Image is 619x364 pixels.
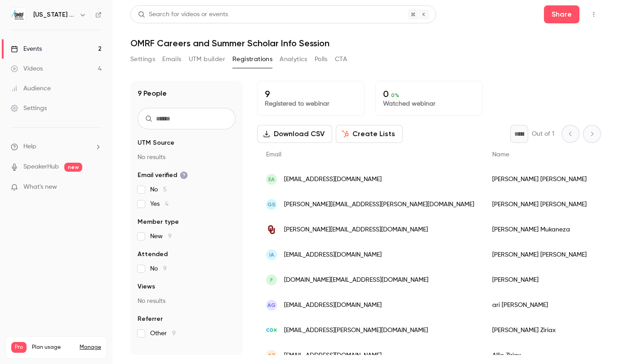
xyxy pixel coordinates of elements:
span: [PERSON_NAME][EMAIL_ADDRESS][DOMAIN_NAME] [284,225,428,235]
span: [EMAIL_ADDRESS][DOMAIN_NAME] [284,250,382,260]
div: Events [11,44,42,53]
p: No results [138,153,236,162]
a: SpeakerHub [23,162,59,172]
button: Emails [162,52,181,67]
button: Polls [315,52,328,67]
span: Attended [138,250,168,259]
h6: [US_STATE] Medical Research Foundation [33,10,76,19]
span: Email verified [138,171,188,180]
p: 9 [265,89,357,99]
button: CTA [335,52,347,67]
div: [PERSON_NAME] [483,267,596,293]
p: 0 [383,89,475,99]
span: IA [269,251,274,259]
a: Manage [80,344,101,351]
span: ag [267,301,276,309]
span: Name [492,151,509,158]
span: Views [138,282,155,291]
p: No results [138,297,236,306]
div: Videos [11,64,43,73]
div: Audience [11,84,51,93]
p: Registered to webinar [265,99,357,108]
span: [EMAIL_ADDRESS][DOMAIN_NAME] [284,175,382,184]
button: Create Lists [336,125,403,143]
div: [PERSON_NAME] [PERSON_NAME] [483,167,596,192]
div: [PERSON_NAME] [PERSON_NAME] [483,192,596,217]
button: UTM builder [189,52,225,67]
span: Help [23,142,36,151]
p: Out of 1 [532,129,554,138]
div: Settings [11,104,47,113]
span: No [150,264,167,273]
span: 5 [163,186,167,193]
span: [EMAIL_ADDRESS][PERSON_NAME][DOMAIN_NAME] [284,326,428,335]
span: 9 [172,330,176,337]
span: Other [150,329,176,338]
span: GS [267,200,276,209]
span: new [64,163,82,172]
span: EA [268,175,275,183]
span: No [150,185,167,194]
section: facet-groups [138,138,236,338]
img: Oklahoma Medical Research Foundation [11,8,26,22]
span: What's new [23,182,57,192]
span: [EMAIL_ADDRESS][DOMAIN_NAME] [284,351,382,360]
div: ari [PERSON_NAME] [483,293,596,318]
span: Pro [11,342,27,353]
button: Download CSV [257,125,332,143]
img: ou.edu [266,224,277,235]
span: 9 [168,233,172,240]
button: Registrations [232,52,272,67]
div: [PERSON_NAME] Mukaneza [483,217,596,242]
span: Member type [138,218,179,226]
button: Share [544,5,579,23]
span: UTM Source [138,138,174,147]
div: Search for videos or events [138,10,228,19]
span: Referrer [138,315,163,324]
div: [PERSON_NAME] [PERSON_NAME] [483,242,596,267]
span: Yes [150,200,169,209]
li: help-dropdown-opener [11,142,102,151]
button: Settings [130,52,155,67]
span: 0 % [391,92,399,98]
div: [PERSON_NAME] Ziriax [483,318,596,343]
span: 4 [165,201,169,207]
p: Watched webinar [383,99,475,108]
span: AZ [268,351,275,360]
span: Plan usage [32,344,74,351]
span: [PERSON_NAME][EMAIL_ADDRESS][PERSON_NAME][DOMAIN_NAME] [284,200,474,209]
button: Analytics [280,52,307,67]
span: [DOMAIN_NAME][EMAIL_ADDRESS][DOMAIN_NAME] [284,275,428,285]
img: cox.net [266,325,277,336]
span: [EMAIL_ADDRESS][DOMAIN_NAME] [284,301,382,310]
h1: OMRF Careers and Summer Scholar Info Session [130,38,601,49]
span: F [270,276,273,284]
span: New [150,232,172,241]
span: Email [266,151,281,158]
h1: 9 People [138,88,167,99]
span: 9 [163,266,167,272]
